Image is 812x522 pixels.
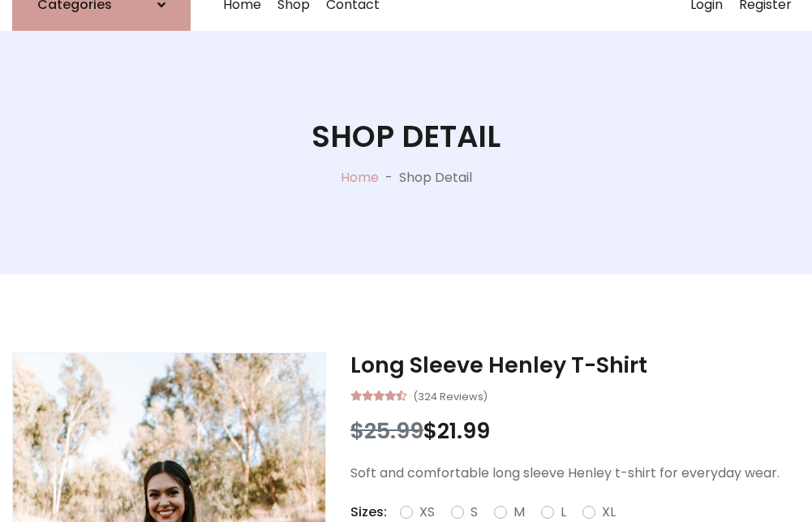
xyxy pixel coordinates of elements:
a: Home [341,168,379,187]
h1: Shop Detail [311,119,501,154]
label: XS [419,503,435,522]
label: S [470,503,478,522]
label: XL [602,503,616,522]
h3: $ [350,418,800,444]
small: (324 Reviews) [413,386,488,405]
span: 21.99 [437,416,490,446]
p: - [379,168,399,188]
span: $25.99 [350,416,423,446]
p: Soft and comfortable long sleeve Henley t-shirt for everyday wear. [350,464,800,483]
p: Sizes: [350,503,387,522]
label: L [561,503,566,522]
label: M [513,503,525,522]
p: Shop Detail [399,168,472,188]
h3: Long Sleeve Henley T-Shirt [350,352,800,378]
